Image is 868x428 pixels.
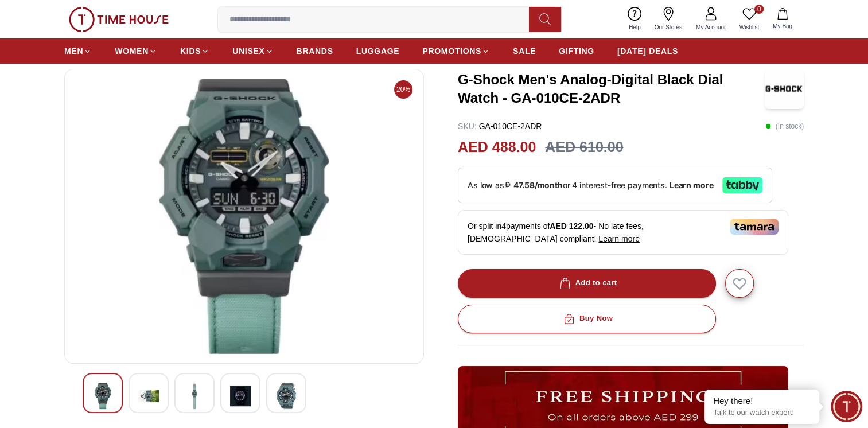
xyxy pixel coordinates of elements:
[691,23,730,32] span: My Account
[458,122,477,131] span: SKU :
[356,41,400,61] a: LUGGAGE
[617,41,678,61] a: [DATE] DEALS
[458,210,788,255] div: Or split in 4 payments of - No late fees, [DEMOGRAPHIC_DATA] compliant!
[74,79,414,354] img: G-Shock Men's Analog-Digital Black Dial Watch - GA-010CE-2ADR
[622,5,648,34] a: Help
[422,45,481,57] span: PROMOTIONS
[297,41,333,61] a: BRANDS
[458,137,536,158] h2: AED 488.00
[276,383,297,409] img: G-Shock Men's Analog-Digital Black Dial Watch - GA-010CE-2ADR
[458,305,716,333] button: Buy Now
[559,45,594,57] span: GIFTING
[115,45,149,57] span: WOMEN
[92,383,113,409] img: G-Shock Men's Analog-Digital Black Dial Watch - GA-010CE-2ADR
[545,137,623,158] h3: AED 610.00
[765,120,804,132] p: ( In stock )
[730,219,779,235] img: Tamara
[559,41,594,61] a: GIFTING
[754,5,764,14] span: 0
[230,383,251,409] img: G-Shock Men's Analog-Digital Black Dial Watch - GA-010CE-2ADR
[513,45,536,57] span: SALE
[624,23,645,32] span: Help
[831,391,862,422] div: Chat Widget
[713,408,811,418] p: Talk to our watch expert!
[115,41,157,61] a: WOMEN
[232,45,264,57] span: UNISEX
[458,269,716,298] button: Add to cart
[733,5,766,34] a: 0Wishlist
[648,5,689,34] a: Our Stores
[713,395,811,407] div: Hey there!
[557,277,617,290] div: Add to cart
[422,41,490,61] a: PROMOTIONS
[180,45,201,57] span: KIDS
[768,22,797,30] span: My Bag
[765,69,804,109] img: G-Shock Men's Analog-Digital Black Dial Watch - GA-010CE-2ADR
[598,234,640,243] span: Learn more
[64,45,83,57] span: MEN
[550,221,593,231] span: AED 122.00
[458,71,765,107] h3: G-Shock Men's Analog-Digital Black Dial Watch - GA-010CE-2ADR
[138,383,159,409] img: G-Shock Men's Analog-Digital Black Dial Watch - GA-010CE-2ADR
[232,41,273,61] a: UNISEX
[64,41,92,61] a: MEN
[650,23,687,32] span: Our Stores
[458,120,542,132] p: GA-010CE-2ADR
[617,45,678,57] span: [DATE] DEALS
[297,45,333,57] span: BRANDS
[766,6,799,33] button: My Bag
[735,23,764,32] span: Wishlist
[69,7,169,32] img: ...
[394,80,412,99] span: 20%
[513,41,536,61] a: SALE
[184,383,205,409] img: G-Shock Men's Analog-Digital Black Dial Watch - GA-010CE-2ADR
[561,312,613,325] div: Buy Now
[180,41,209,61] a: KIDS
[356,45,400,57] span: LUGGAGE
